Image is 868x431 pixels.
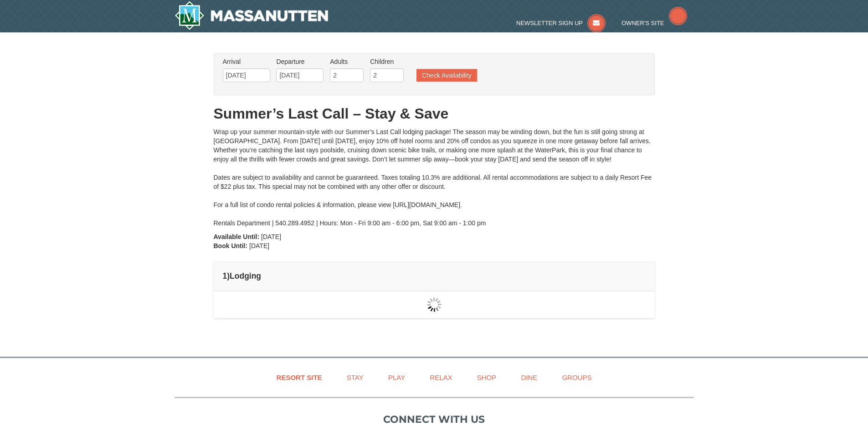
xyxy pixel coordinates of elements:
[214,104,655,123] h1: Summer’s Last Call – Stay & Save
[276,57,324,66] label: Departure
[550,367,603,388] a: Groups
[377,367,416,388] a: Play
[175,1,329,30] img: Massanutten Resort Logo
[466,367,508,388] a: Shop
[621,20,687,26] a: Owner's Site
[516,20,583,26] span: Newsletter Sign Up
[516,20,606,26] a: Newsletter Sign Up
[427,297,442,312] img: wait gif
[370,57,404,66] label: Children
[214,233,260,240] strong: Available Until:
[418,367,463,388] a: Relax
[214,127,655,228] div: Wrap up your summer mountain-style with our Summer’s Last Call lodging package! The season may be...
[509,367,549,388] a: Dine
[261,233,281,240] span: [DATE]
[223,271,646,280] h4: 1 Lodging
[175,412,694,427] p: Connect with us
[330,57,364,66] label: Adults
[335,367,375,388] a: Stay
[223,57,270,66] label: Arrival
[265,367,334,388] a: Resort Site
[416,69,477,82] button: Check Availability
[175,1,329,30] a: Massanutten Resort
[249,242,269,249] span: [DATE]
[214,242,248,249] strong: Book Until:
[621,20,664,26] span: Owner's Site
[227,271,230,280] span: )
